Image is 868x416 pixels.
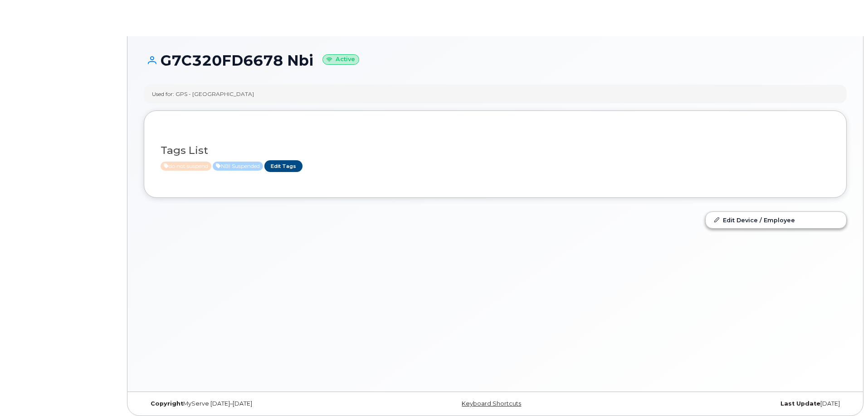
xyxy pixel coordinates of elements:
[144,400,378,407] div: MyServe [DATE]–[DATE]
[322,54,359,65] small: Active
[264,160,302,172] a: Edit Tags
[213,162,263,171] span: Active
[612,400,847,407] div: [DATE]
[706,212,846,228] a: Edit Device / Employee
[462,400,521,407] a: Keyboard Shortcuts
[152,90,254,98] div: Used for: GPS - [GEOGRAPHIC_DATA]
[144,53,847,68] h1: G7C320FD6678 Nbi
[151,400,183,407] strong: Copyright
[161,145,830,156] h3: Tags List
[161,162,211,171] span: Active
[780,400,820,407] strong: Last Update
